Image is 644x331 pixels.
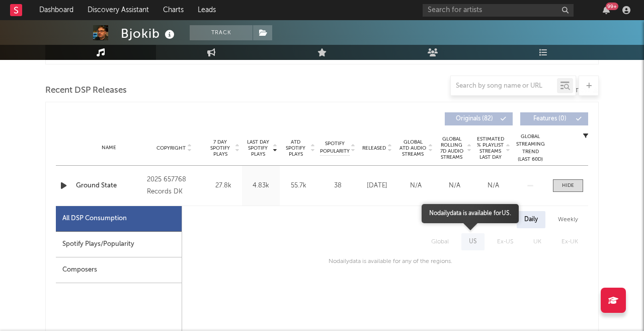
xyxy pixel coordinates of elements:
[362,145,386,151] span: Released
[56,232,182,257] div: Spotify Plays/Popularity
[423,4,574,17] input: Search for artists
[476,181,510,191] div: N/A
[282,181,315,191] div: 55.7k
[318,255,452,268] div: No daily data is available for any of the regions.
[451,116,498,122] span: Originals ( 82 )
[399,139,427,157] span: Global ATD Audio Streams
[451,82,557,90] input: Search by song name or URL
[56,257,182,283] div: Composers
[282,139,309,157] span: ATD Spotify Plays
[603,6,610,14] button: 99+
[76,181,142,191] a: Ground State
[56,206,182,232] div: All DSP Consumption
[527,116,573,122] span: Features ( 0 )
[190,25,253,40] button: Track
[207,181,239,191] div: 27.8k
[62,213,127,225] div: All DSP Consumption
[245,139,271,157] span: Last Day Spotify Plays
[245,181,277,191] div: 4.83k
[438,181,471,191] div: N/A
[76,144,142,152] div: Name
[156,145,186,151] span: Copyright
[121,25,177,42] div: Bjokib
[320,140,350,155] span: Spotify Popularity
[320,181,355,191] div: 38
[438,136,465,160] span: Global Rolling 7D Audio Streams
[517,211,545,228] div: Daily
[520,112,588,125] button: Features(0)
[606,3,618,10] div: 99 +
[360,181,394,191] div: [DATE]
[399,181,433,191] div: N/A
[550,211,586,228] div: Weekly
[515,133,545,163] div: Global Streaming Trend (Last 60D)
[445,112,513,125] button: Originals(82)
[207,139,233,157] span: 7 Day Spotify Plays
[147,174,202,198] div: 2025 657768 Records DK
[476,136,504,160] span: Estimated % Playlist Streams Last Day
